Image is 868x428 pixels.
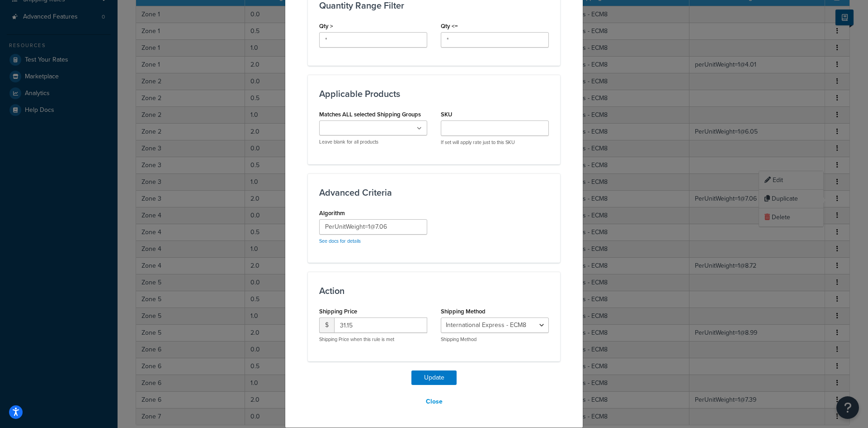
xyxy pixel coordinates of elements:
[319,286,549,296] h3: Action
[319,23,333,29] label: Qty >
[441,139,549,146] p: If set will apply rate just to this SKU
[319,188,549,197] h3: Advanced Criteria
[441,23,458,29] label: Qty <=
[441,336,549,343] p: Shipping Method
[319,89,549,99] h3: Applicable Products
[319,210,345,216] label: Algorithm
[319,308,357,315] label: Shipping Price
[319,111,421,118] label: Matches ALL selected Shipping Groups
[319,237,361,245] a: See docs for details
[319,139,427,145] p: Leave blank for all products
[441,308,486,315] label: Shipping Method
[441,111,452,118] label: SKU
[319,336,427,343] p: Shipping Price when this rule is met
[420,394,448,409] button: Close
[319,317,334,333] span: $
[411,370,457,385] button: Update
[319,0,549,10] h3: Quantity Range Filter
